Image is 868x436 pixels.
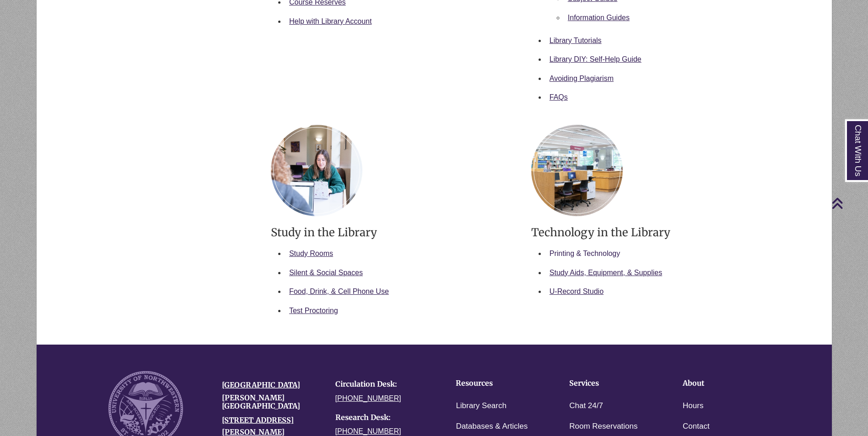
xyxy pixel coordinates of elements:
a: Back to Top [831,197,866,209]
a: Information Guides [568,14,630,21]
h4: Circulation Desk: [335,380,435,388]
h4: Resources [456,379,541,388]
a: Study Aids, Equipment, & Supplies [550,269,662,276]
a: Library Search [456,399,507,413]
h4: Services [569,379,654,388]
a: Study Rooms [289,250,333,257]
a: Library DIY: Self-Help Guide [550,55,642,63]
a: [PHONE_NUMBER] [335,427,401,435]
a: Food, Drink, & Cell Phone Use [289,287,389,295]
a: FAQs [550,93,568,101]
a: Printing & Technology [550,250,620,257]
a: U-Record Studio [550,287,604,295]
a: Silent & Social Spaces [289,269,363,276]
a: [PHONE_NUMBER] [335,394,401,402]
a: Room Reservations [569,420,637,433]
a: Chat 24/7 [569,399,603,413]
a: Hours [683,399,703,413]
a: Test Proctoring [289,307,338,314]
a: Databases & Articles [456,420,528,433]
h4: Research Desk: [335,414,435,422]
a: Help with Library Account [289,17,372,25]
a: [GEOGRAPHIC_DATA] [222,380,300,389]
a: Contact [683,420,710,433]
h3: Technology in the Library [531,225,778,239]
h4: About [683,379,768,388]
a: Library Tutorials [550,37,602,44]
h4: [PERSON_NAME][GEOGRAPHIC_DATA] [222,394,322,410]
h3: Study in the Library [271,225,518,239]
a: Avoiding Plagiarism [550,74,614,82]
